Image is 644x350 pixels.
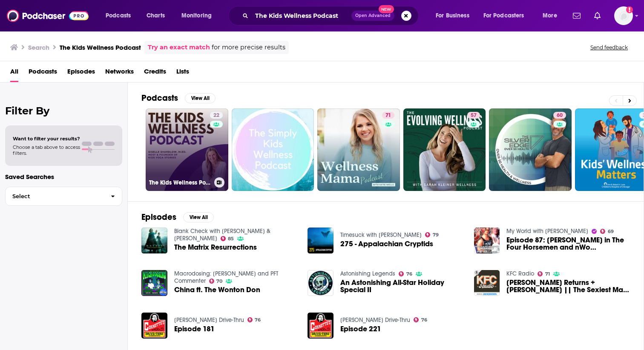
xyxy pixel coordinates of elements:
button: Select [5,187,122,206]
a: 57 [403,108,486,191]
a: 60 [489,108,572,191]
button: open menu [175,9,223,23]
a: 60 [553,112,566,119]
a: Lists [176,65,189,82]
svg: Add a profile image [626,6,633,13]
input: Search podcasts, credits, & more... [252,9,351,23]
a: Episode 87: Jeff in The Four Horsemen and nWo MEGASODE [506,236,630,251]
a: Podcasts [29,65,57,82]
span: Open Advanced [355,14,391,18]
h2: Episodes [141,212,176,222]
img: Episode 181 [141,313,167,339]
a: 85 [221,236,234,241]
a: Charts [141,9,170,23]
span: Episode 87: [PERSON_NAME] in The Four Horsemen and nWo MEGASODE [506,236,630,251]
span: for more precise results [212,43,285,52]
a: 70 [209,279,223,284]
span: Monitoring [181,10,212,22]
h2: Filter By [5,105,122,117]
span: All [10,65,18,82]
a: Blank Check with Griffin & David [174,228,270,242]
span: 71 [385,111,391,120]
span: Charts [147,10,165,22]
a: 22 [210,112,223,119]
span: 76 [255,318,261,322]
a: Macrodosing: Arian Foster and PFT Commenter [174,270,278,285]
a: Networks [105,65,134,82]
img: Episode 87: Jeff in The Four Horsemen and nWo MEGASODE [474,228,500,253]
a: 76 [414,317,427,322]
span: 70 [216,279,222,283]
a: 71 [382,112,394,119]
a: 275 - Appalachian Cryptids [340,240,433,248]
a: EpisodesView All [141,212,214,222]
p: Saved Searches [5,173,122,181]
button: Show profile menu [614,6,633,25]
a: Episodes [67,65,95,82]
span: Select [6,193,104,199]
button: Send feedback [588,44,630,51]
img: The Matrix Resurrections [141,228,167,253]
h3: The Kids Wellness Podcast [60,43,141,51]
h3: The Kids Wellness Podcast [149,179,211,186]
img: Tom Segura Returns + Dermot Mulroney || The Sexiest Man on the Planet has been Found [474,270,500,296]
span: For Business [436,10,469,22]
span: 69 [608,230,614,233]
a: Show notifications dropdown [569,9,584,23]
img: 275 - Appalachian Cryptids [308,228,333,253]
a: Try an exact match [148,43,210,52]
a: Astonishing Legends [340,270,395,277]
a: PodcastsView All [141,93,216,103]
span: 22 [213,111,219,120]
a: 69 [600,229,614,234]
a: Show notifications dropdown [591,9,604,23]
img: User Profile [614,6,633,25]
span: Want to filter your results? [13,136,80,142]
img: Episode 221 [308,313,333,339]
h2: Podcasts [141,93,178,103]
span: 85 [228,237,234,241]
a: 71 [317,108,400,191]
span: Choose a tab above to access filters. [13,144,80,156]
a: Jim Cornette’s Drive-Thru [174,316,244,324]
a: Jim Cornette’s Drive-Thru [340,316,410,324]
span: 57 [471,111,477,120]
button: open menu [537,9,568,23]
a: 71 [538,271,550,276]
a: Episode 181 [174,325,215,333]
span: [PERSON_NAME] Returns + [PERSON_NAME] || The Sexiest Man on the Planet has been Found [506,279,630,293]
h3: Search [28,43,49,51]
div: Search podcasts, credits, & more... [236,6,427,26]
a: Timesuck with Dan Cummins [340,231,422,239]
button: View All [185,93,216,103]
a: 76 [399,271,412,276]
span: New [379,5,394,13]
span: Logged in as rgertner [614,6,633,25]
span: 71 [545,272,550,276]
button: Open AdvancedNew [351,11,394,21]
span: 76 [421,318,427,322]
a: 22The Kids Wellness Podcast [146,108,228,191]
button: View All [183,212,214,222]
a: The Matrix Resurrections [174,244,257,251]
a: China ft. The Wonton Don [174,286,260,293]
a: Episode 221 [340,325,381,333]
a: Podchaser - Follow, Share and Rate Podcasts [7,8,89,24]
a: An Astonishing All-Star Holiday Special II [340,279,464,293]
a: Credits [144,65,166,82]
